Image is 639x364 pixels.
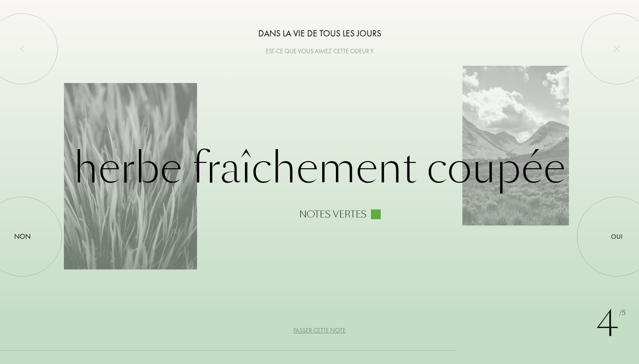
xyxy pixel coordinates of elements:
div: Non [14,231,31,242]
img: quit_onboard.svg [613,45,620,52]
img: left_onboard.svg [19,45,26,52]
span: /5 [619,308,626,318]
div: Oui [611,232,623,242]
div: Herbe fraîchement coupée [64,145,575,219]
div: 4 [596,297,626,351]
div: Notes vertes [299,209,367,219]
div: Passer cette note [293,326,346,335]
